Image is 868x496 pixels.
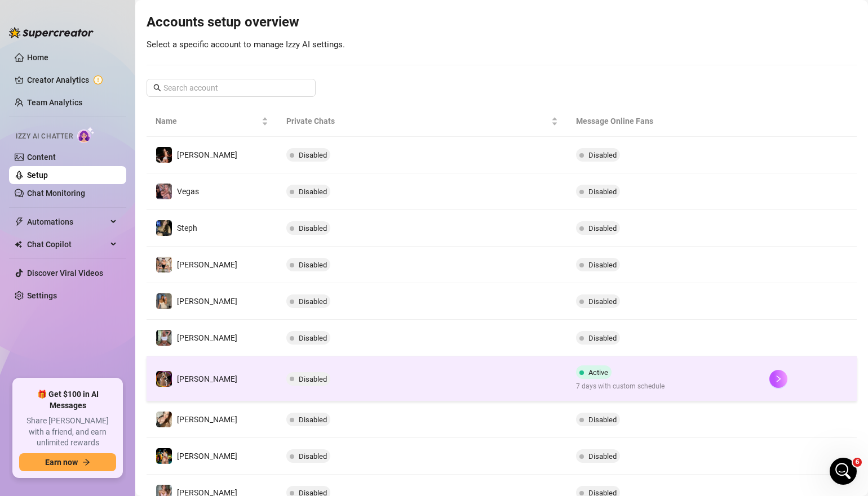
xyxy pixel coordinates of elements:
[588,297,617,306] span: Disabled
[177,374,237,383] span: [PERSON_NAME]
[177,150,237,159] span: [PERSON_NAME]
[156,448,172,464] img: Jill
[286,115,549,127] span: Private Chats
[27,53,48,62] a: Home
[299,375,327,383] span: Disabled
[19,415,116,449] span: Share [PERSON_NAME] with a friend, and earn unlimited rewards
[27,71,117,89] a: Creator Analytics exclamation-circle
[16,131,73,142] span: Izzy AI Chatter
[27,235,107,253] span: Chat Copilot
[769,370,787,388] button: right
[156,147,172,163] img: Leah
[147,106,277,137] th: Name
[277,106,567,137] th: Private Chats
[774,375,782,383] span: right
[156,293,172,309] img: Hazel
[299,297,327,306] span: Disabled
[588,151,617,159] span: Disabled
[177,224,197,233] span: Steph
[27,153,56,162] a: Content
[299,151,327,159] span: Disabled
[156,220,172,236] img: Steph
[588,187,617,196] span: Disabled
[299,415,327,424] span: Disabled
[299,452,327,461] span: Disabled
[177,187,199,196] span: Vegas
[45,458,78,467] span: Earn now
[153,84,161,92] span: search
[147,14,857,32] h3: Accounts setup overview
[27,291,57,300] a: Settings
[19,389,116,411] span: 🎁 Get $100 in AI Messages
[156,257,172,272] img: Dana
[588,452,617,461] span: Disabled
[27,269,103,278] a: Discover Viral Videos
[15,240,22,248] img: Chat Copilot
[9,27,94,38] img: logo-BBDzfeDw.svg
[27,171,48,180] a: Setup
[588,334,617,342] span: Disabled
[27,98,82,107] a: Team Analytics
[156,115,259,127] span: Name
[177,333,237,342] span: [PERSON_NAME]
[147,39,345,50] span: Select a specific account to manage Izzy AI settings.
[19,453,116,471] button: Earn nowarrow-right
[588,224,617,233] span: Disabled
[156,184,172,199] img: Vegas
[299,261,327,269] span: Disabled
[156,412,172,427] img: Anna
[163,82,300,94] input: Search account
[588,261,617,269] span: Disabled
[177,297,237,306] span: [PERSON_NAME]
[177,415,237,424] span: [PERSON_NAME]
[156,371,172,387] img: Jill
[299,187,327,196] span: Disabled
[567,106,760,137] th: Message Online Fans
[15,217,24,226] span: thunderbolt
[588,368,608,377] span: Active
[27,189,85,198] a: Chat Monitoring
[82,458,90,466] span: arrow-right
[830,458,857,485] iframe: Intercom live chat
[177,452,237,461] span: [PERSON_NAME]
[299,224,327,233] span: Disabled
[156,330,172,346] img: Sara
[27,213,107,231] span: Automations
[77,127,95,143] img: AI Chatter
[177,260,237,269] span: [PERSON_NAME]
[299,334,327,342] span: Disabled
[853,458,862,467] span: 6
[588,415,617,424] span: Disabled
[576,381,665,392] span: 7 days with custom schedule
